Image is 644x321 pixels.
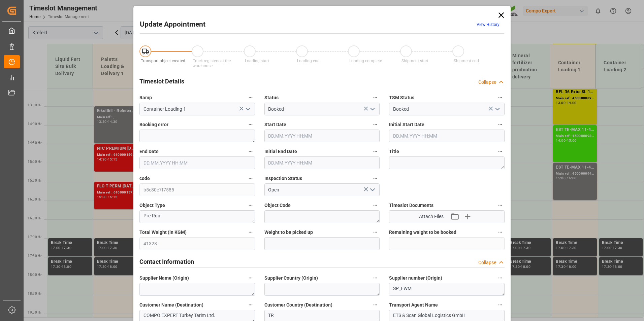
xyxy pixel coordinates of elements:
span: Start Date [264,121,286,128]
span: Attach Files [419,213,444,220]
div: Collapse [478,79,496,86]
span: Initial End Date [264,148,297,155]
span: Supplier Name (Origin) [139,275,189,282]
h2: Contact Information [139,257,194,266]
button: Start Date [371,120,380,129]
button: code [246,174,255,183]
button: open menu [367,104,377,114]
span: Status [264,94,279,101]
button: Object Code [371,201,380,210]
input: DD.MM.YYYY HH:MM [139,156,255,169]
span: Shipment start [401,59,428,63]
button: Supplier Name (Origin) [246,274,255,282]
button: Customer Country (Destination) [371,300,380,309]
span: Inspection Status [264,175,302,182]
input: DD.MM.YYYY HH:MM [264,156,380,169]
button: Weight to be picked up [371,228,380,237]
span: Truck registers at the warehouse [193,59,231,68]
span: Total Weight (in KGM) [139,229,187,236]
span: Transport object created [141,59,185,63]
button: Ramp [246,93,255,102]
a: View History [477,22,500,27]
button: Initial End Date [371,147,380,156]
div: Collapse [478,259,496,266]
span: Loading end [297,59,320,63]
button: Object Type [246,201,255,210]
button: Customer Name (Destination) [246,300,255,309]
span: End Date [139,148,159,155]
button: Total Weight (in KGM) [246,228,255,237]
span: Loading start [245,59,269,63]
button: Booking error [246,120,255,129]
button: open menu [492,104,502,114]
button: Title [496,147,505,156]
span: Weight to be picked up [264,229,313,236]
input: DD.MM.YYYY HH:MM [389,130,505,142]
button: Initial Start Date [496,120,505,129]
button: Timeslot Documents [496,201,505,210]
span: TSM Status [389,94,414,101]
h2: Timeslot Details [139,77,184,86]
span: Booking error [139,121,168,128]
button: open menu [242,104,252,114]
span: Supplier Country (Origin) [264,275,318,282]
textarea: Pre-Run [139,210,255,223]
span: Title [389,148,399,155]
input: Type to search/select [264,103,380,115]
button: Supplier Country (Origin) [371,274,380,282]
span: Timeslot Documents [389,202,433,209]
button: Status [371,93,380,102]
textarea: SP_EWM [389,283,505,296]
span: Customer Name (Destination) [139,301,203,309]
input: DD.MM.YYYY HH:MM [264,130,380,142]
span: Object Type [139,202,165,209]
button: TSM Status [496,93,505,102]
span: code [139,175,150,182]
span: Remaining weight to be booked [389,229,456,236]
button: End Date [246,147,255,156]
button: Inspection Status [371,174,380,183]
button: Transport Agent Name [496,300,505,309]
span: Customer Country (Destination) [264,301,332,309]
button: Supplier number (Origin) [496,274,505,282]
h2: Update Appointment [140,19,205,30]
span: Ramp [139,94,152,101]
span: Loading complete [349,59,382,63]
input: Type to search/select [139,103,255,115]
span: Shipment end [454,59,479,63]
span: Supplier number (Origin) [389,275,442,282]
button: Remaining weight to be booked [496,228,505,237]
button: open menu [367,185,377,195]
span: Transport Agent Name [389,301,438,309]
span: Object Code [264,202,291,209]
span: Initial Start Date [389,121,424,128]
